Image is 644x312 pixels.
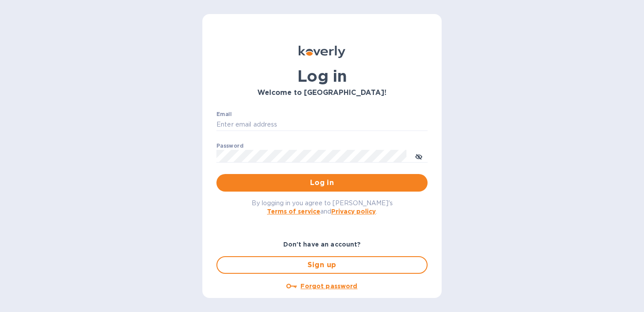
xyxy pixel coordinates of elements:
a: Terms of service [267,208,320,215]
button: toggle password visibility [410,147,428,165]
label: Password [216,143,243,149]
a: Privacy policy [331,208,376,215]
b: Don't have an account? [283,241,361,248]
h3: Welcome to [GEOGRAPHIC_DATA]! [216,89,428,97]
img: Koverly [299,46,345,58]
span: Sign up [224,260,420,270]
u: Forgot password [300,283,357,290]
span: By logging in you agree to [PERSON_NAME]'s and . [252,200,393,215]
h1: Log in [216,67,428,85]
button: Sign up [216,256,428,274]
button: Log in [216,174,428,192]
span: Log in [223,178,421,188]
input: Enter email address [216,118,428,131]
label: Email [216,112,232,117]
